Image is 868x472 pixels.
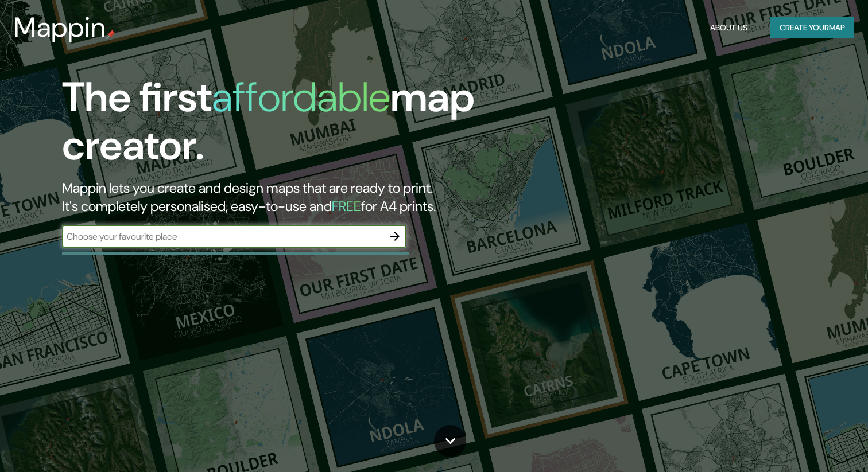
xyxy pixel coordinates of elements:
[706,17,752,38] button: About Us
[62,73,496,179] h1: The first map creator.
[106,30,115,39] img: mappin-pin
[332,197,361,215] h5: FREE
[62,230,383,243] input: Choose your favourite place
[62,179,496,216] h2: Mappin lets you create and design maps that are ready to print. It's completely personalised, eas...
[212,71,390,124] h1: affordable
[770,17,854,38] button: Create yourmap
[14,11,106,44] h3: Mappin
